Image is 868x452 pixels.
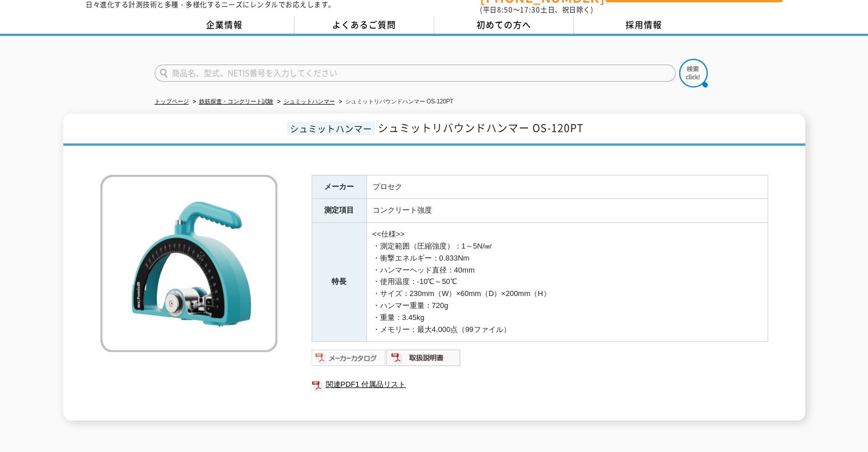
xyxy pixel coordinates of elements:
[199,98,273,105] a: 鉄筋探査・コンクリート試験
[155,17,294,34] a: 企業情報
[86,1,336,8] p: 日々進化する計測技術と多種・多様化するニーズにレンタルでお応えします。
[520,5,540,15] span: 17:30
[284,98,335,105] a: シュミットハンマー
[100,175,277,352] img: シュミットリバウンドハンマー OS-120PT
[366,199,768,223] td: コンクリート強度
[386,349,461,367] img: 取扱説明書
[312,223,366,342] th: 特長
[312,377,768,392] a: 関連PDF1 付属品リスト
[312,349,386,367] img: メーカーカタログ
[155,98,189,105] a: トップページ
[337,96,454,108] li: シュミットリバウンドハンマー OS-120PT
[477,18,531,31] span: 初めての方へ
[497,5,513,15] span: 8:50
[312,175,366,199] th: メーカー
[155,65,676,82] input: 商品名、型式、NETIS番号を入力してください
[312,357,386,365] a: メーカーカタログ
[287,122,375,135] span: シュミットハンマー
[386,357,461,365] a: 取扱説明書
[434,17,574,34] a: 初めての方へ
[366,223,768,342] td: <<仕様>> ・測定範囲（圧縮強度）：1～5N/㎟ ・衝撃エネルギー：0.833Nm ・ハンマーヘッド直径：40mm ・使用温度：-10℃～50℃ ・サイズ：230mm（W）×60mm（D）×2...
[574,17,714,34] a: 採用情報
[679,59,708,87] img: btn_search.png
[378,120,584,135] span: シュミットリバウンドハンマー OS-120PT
[480,5,593,15] span: (平日 ～ 土日、祝日除く)
[294,17,434,34] a: よくあるご質問
[312,199,366,223] th: 測定項目
[366,175,768,199] td: プロセク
